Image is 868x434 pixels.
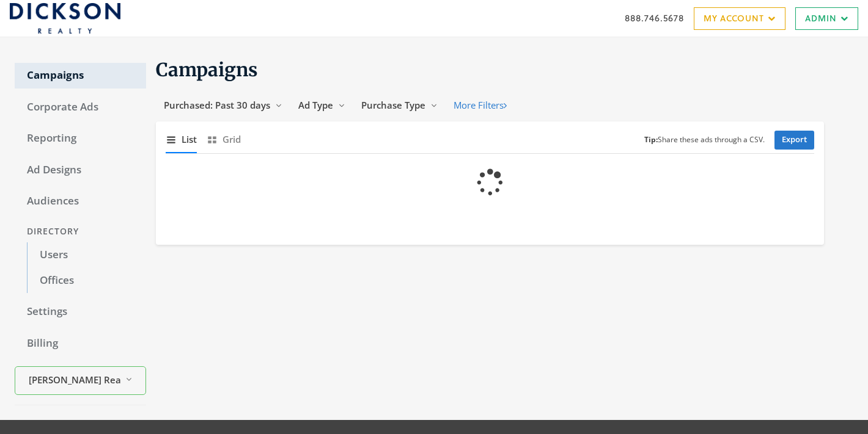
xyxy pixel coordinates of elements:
[446,94,515,117] button: More Filters
[290,94,353,117] button: Ad Type
[298,99,333,111] span: Ad Type
[27,242,146,268] a: Users
[15,95,146,120] a: Corporate Ads
[29,373,120,387] span: [PERSON_NAME] Realty
[795,7,858,30] a: Admin
[166,126,197,153] button: List
[644,134,658,145] b: Tip:
[353,94,446,117] button: Purchase Type
[156,94,290,117] button: Purchased: Past 30 days
[182,132,197,146] span: List
[774,131,814,150] a: Export
[15,126,146,151] a: Reporting
[10,3,120,34] img: Adwerx
[15,189,146,214] a: Audiences
[15,366,146,395] button: [PERSON_NAME] Realty
[644,134,765,146] small: Share these ads through a CSV.
[156,58,258,81] span: Campaigns
[15,63,146,89] a: Campaigns
[15,157,146,183] a: Ad Designs
[625,12,684,24] a: 888.746.5678
[15,331,146,356] a: Billing
[223,132,241,146] span: Grid
[27,268,146,294] a: Offices
[15,220,146,243] div: Directory
[164,99,270,111] span: Purchased: Past 30 days
[207,126,241,153] button: Grid
[15,299,146,325] a: Settings
[361,99,425,111] span: Purchase Type
[694,7,785,30] a: My Account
